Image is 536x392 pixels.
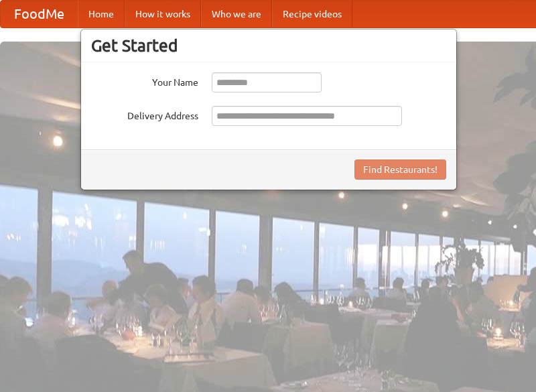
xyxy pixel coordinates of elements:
a: Who we are [201,1,272,27]
label: Delivery Address [91,106,198,123]
label: Your Name [91,72,198,89]
button: Find Restaurants! [354,159,446,180]
a: Home [78,1,125,27]
a: How it works [125,1,201,27]
h3: Get Started [91,36,446,56]
a: Recipe videos [272,1,352,27]
a: FoodMe [1,1,78,27]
